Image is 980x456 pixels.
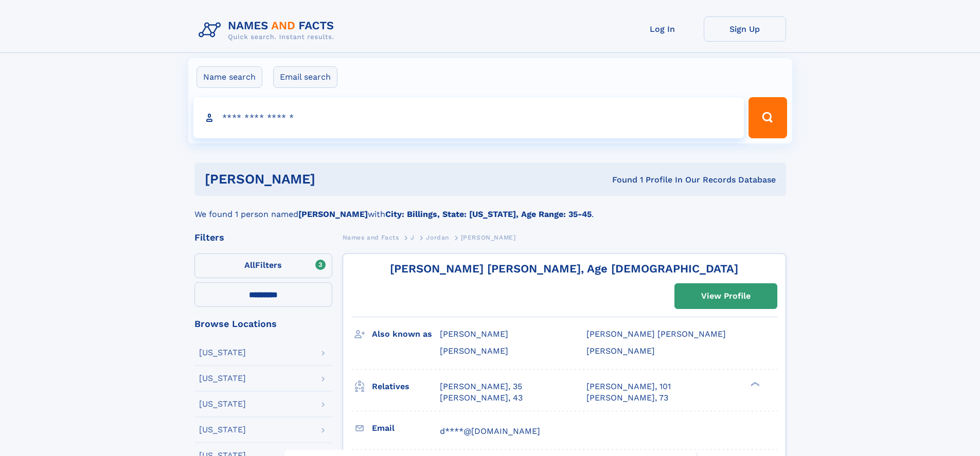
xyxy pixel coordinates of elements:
a: [PERSON_NAME], 73 [586,392,668,404]
button: Search Button [749,97,787,138]
span: [PERSON_NAME] [440,329,508,339]
span: [PERSON_NAME] [PERSON_NAME] [586,329,726,339]
img: Logo Names and Facts [194,16,343,44]
div: Browse Locations [194,319,332,329]
div: [US_STATE] [199,400,246,408]
h3: Email [372,419,440,437]
div: [US_STATE] [199,374,246,382]
h3: Relatives [372,378,440,395]
span: [PERSON_NAME] [440,346,508,356]
span: [PERSON_NAME] [586,346,655,356]
h1: [PERSON_NAME] [205,173,464,186]
label: Name search [197,66,262,88]
span: All [244,260,255,270]
span: [PERSON_NAME] [461,234,516,241]
label: Filters [194,253,332,278]
a: View Profile [675,284,777,308]
a: [PERSON_NAME], 101 [586,381,671,392]
a: [PERSON_NAME], 43 [440,392,523,404]
label: Email search [273,66,337,88]
div: [US_STATE] [199,426,246,434]
span: J [411,234,415,241]
div: We found 1 person named with . [194,196,786,221]
a: Jordan [426,231,449,244]
a: Sign Up [704,16,786,42]
span: Jordan [426,234,449,241]
div: View Profile [701,284,751,308]
a: Log In [621,16,704,42]
div: ❯ [748,380,760,387]
h3: Also known as [372,325,440,343]
input: search input [193,97,744,138]
a: [PERSON_NAME], 35 [440,381,522,392]
div: Found 1 Profile In Our Records Database [464,174,776,186]
a: Names and Facts [343,231,399,244]
div: Filters [194,233,332,242]
a: J [411,231,415,244]
a: [PERSON_NAME] [PERSON_NAME], Age [DEMOGRAPHIC_DATA] [390,262,738,275]
div: [US_STATE] [199,349,246,357]
b: [PERSON_NAME] [298,209,368,219]
b: City: Billings, State: [US_STATE], Age Range: 35-45 [385,209,592,219]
